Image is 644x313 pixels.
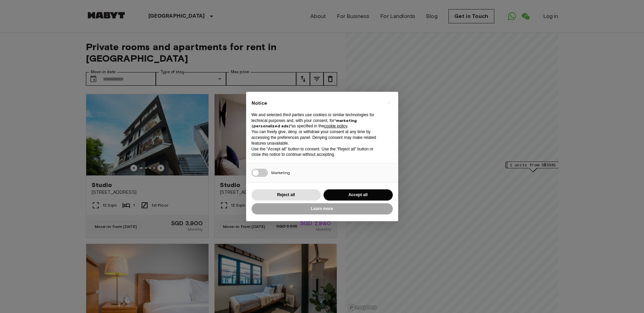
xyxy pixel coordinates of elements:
[384,97,395,108] button: Close this notice
[271,170,290,175] span: Marketing
[252,146,382,158] p: Use the “Accept all” button to consent. Use the “Reject all” button or close this notice to conti...
[252,129,382,146] p: You can freely give, deny, or withdraw your consent at any time by accessing the preferences pane...
[252,203,393,214] button: Learn more
[388,99,390,107] span: ×
[252,118,357,129] strong: “marketing (personalized ads)”
[252,112,382,129] p: We and selected third parties use cookies or similar technologies for technical purposes and, wit...
[324,124,347,128] a: cookie policy
[324,189,393,201] button: Accept all
[252,100,382,107] h2: Notice
[252,189,321,201] button: Reject all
